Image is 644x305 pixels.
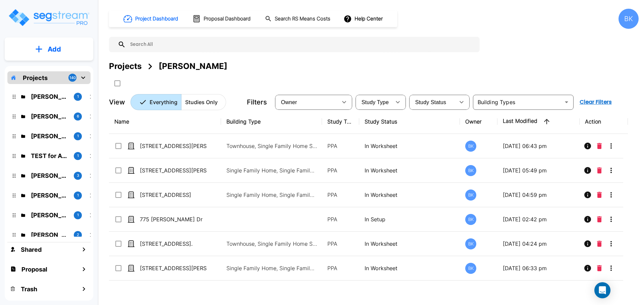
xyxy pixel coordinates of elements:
[581,139,594,153] button: Info
[109,109,221,134] th: Name
[69,75,76,81] p: 140
[327,142,354,150] p: PPA
[581,188,594,202] button: Info
[226,240,317,248] p: Townhouse, Single Family Home Site
[411,93,455,111] div: Select
[465,214,476,225] div: BK
[503,215,574,223] p: [DATE] 02:42 pm
[581,237,594,250] button: Info
[111,77,124,90] button: SelectAll
[503,240,574,248] p: [DATE] 04:24 pm
[140,142,207,150] p: [STREET_ADDRESS][PERSON_NAME]
[365,240,455,248] p: In Worksheet
[619,9,639,29] div: BK
[204,15,251,23] h1: Proposal Dashboard
[5,40,93,59] button: Add
[465,189,476,201] div: BK
[465,238,476,249] div: BK
[31,151,68,160] p: TEST for Assets
[503,264,574,272] p: [DATE] 06:33 pm
[604,213,618,226] button: More-Options
[594,164,604,177] button: Delete
[31,171,68,180] p: Tom Curtin
[31,230,68,239] p: Ryan Ivie
[342,12,385,25] button: Help Center
[31,92,68,101] p: Damien Cannaday
[8,8,90,27] img: Logo
[604,261,618,275] button: More-Options
[77,193,79,198] p: 1
[594,213,604,226] button: Delete
[221,109,322,134] th: Building Type
[322,109,359,134] th: Study Type
[577,95,614,109] button: Clear Filters
[135,15,178,23] h1: Project Dashboard
[359,109,460,134] th: Study Status
[362,99,389,105] span: Study Type
[77,113,79,119] p: 6
[262,12,334,25] button: Search RS Means Costs
[159,60,227,72] div: [PERSON_NAME]
[21,265,47,274] h1: Proposal
[497,109,580,134] th: Last Modified
[130,94,181,110] button: Everything
[109,60,142,72] div: Projects
[327,264,354,272] p: PPA
[77,133,79,139] p: 1
[77,212,79,218] p: 1
[140,215,207,223] p: 775 [PERSON_NAME] Dr
[23,73,48,82] p: Projects
[226,264,317,272] p: Single Family Home, Single Family Home Site
[21,245,42,254] h1: Shared
[77,232,79,238] p: 2
[21,285,37,294] h1: Trash
[77,153,79,159] p: 1
[281,99,297,105] span: Owner
[562,97,571,107] button: Open
[31,211,68,220] p: Jake Gross
[594,188,604,202] button: Delete
[150,98,177,106] p: Everything
[130,94,226,110] div: Platform
[327,191,354,199] p: PPA
[31,191,68,200] p: Haris Hadziselimovic
[190,12,254,26] button: Proposal Dashboard
[140,191,207,199] p: [STREET_ADDRESS]
[365,166,455,174] p: In Worksheet
[77,94,79,99] p: 1
[48,44,61,54] p: Add
[503,191,574,199] p: [DATE] 04:59 pm
[226,191,317,199] p: Single Family Home, Single Family Home Site
[580,109,628,134] th: Action
[226,142,317,150] p: Townhouse, Single Family Home Site
[226,166,317,174] p: Single Family Home, Single Family Home Site
[31,132,68,141] p: Jordan Hunt
[581,261,594,275] button: Info
[109,97,125,107] p: View
[415,99,446,105] span: Study Status
[604,164,618,177] button: More-Options
[77,173,79,178] p: 3
[140,240,207,248] p: [STREET_ADDRESS].
[247,97,267,107] p: Filters
[581,164,594,177] button: Info
[475,97,560,107] input: Building Types
[465,141,476,152] div: BK
[357,93,391,111] div: Select
[581,213,594,226] button: Info
[121,11,182,26] button: Project Dashboard
[365,264,455,272] p: In Worksheet
[327,215,354,223] p: PPA
[140,166,207,174] p: [STREET_ADDRESS][PERSON_NAME]
[460,109,497,134] th: Owner
[365,215,455,223] p: In Setup
[185,98,218,106] p: Studies Only
[365,142,455,150] p: In Worksheet
[327,166,354,174] p: PPA
[594,237,604,250] button: Delete
[594,261,604,275] button: Delete
[503,166,574,174] p: [DATE] 05:49 pm
[365,191,455,199] p: In Worksheet
[594,139,604,153] button: Delete
[181,94,226,110] button: Studies Only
